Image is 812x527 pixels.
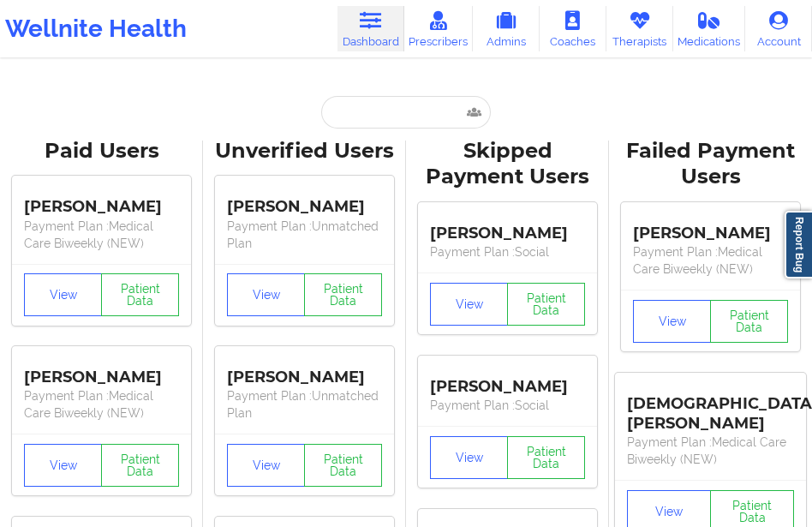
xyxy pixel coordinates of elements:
[227,185,382,218] div: [PERSON_NAME]
[24,273,102,316] button: View
[101,444,179,487] button: Patient Data
[227,355,382,387] div: [PERSON_NAME]
[337,6,404,51] a: Dashboard
[430,243,585,261] p: Payment Plan : Social
[24,218,179,252] p: Payment Plan : Medical Care Biweekly (NEW)
[227,218,382,252] p: Payment Plan : Unmatched Plan
[24,444,102,487] button: View
[627,381,794,434] div: [DEMOGRAPHIC_DATA][PERSON_NAME]
[673,6,745,51] a: Medications
[12,138,191,165] div: Paid Users
[430,397,585,414] p: Payment Plan : Social
[627,434,794,468] p: Payment Plan : Medical Care Biweekly (NEW)
[507,436,585,479] button: Patient Data
[24,387,179,422] p: Payment Plan : Medical Care Biweekly (NEW)
[710,300,788,343] button: Patient Data
[621,138,800,191] div: Failed Payment Users
[507,283,585,326] button: Patient Data
[540,6,606,51] a: Coaches
[785,211,812,278] a: Report Bug
[633,211,788,243] div: [PERSON_NAME]
[430,436,508,479] button: View
[404,6,473,51] a: Prescribers
[430,364,585,397] div: [PERSON_NAME]
[101,273,179,316] button: Patient Data
[304,444,382,487] button: Patient Data
[633,300,711,343] button: View
[745,6,812,51] a: Account
[24,185,179,218] div: [PERSON_NAME]
[418,138,597,191] div: Skipped Payment Users
[24,355,179,387] div: [PERSON_NAME]
[227,444,305,487] button: View
[304,273,382,316] button: Patient Data
[227,273,305,316] button: View
[430,283,508,326] button: View
[606,6,673,51] a: Therapists
[633,243,788,278] p: Payment Plan : Medical Care Biweekly (NEW)
[227,387,382,422] p: Payment Plan : Unmatched Plan
[215,138,394,165] div: Unverified Users
[430,211,585,243] div: [PERSON_NAME]
[473,6,540,51] a: Admins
